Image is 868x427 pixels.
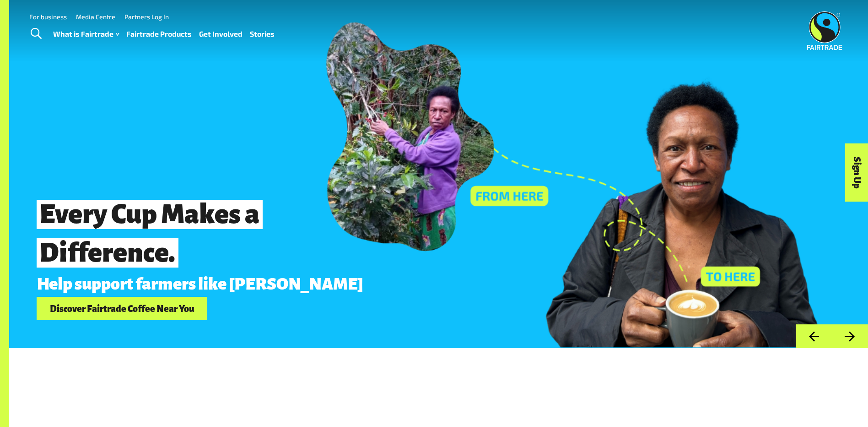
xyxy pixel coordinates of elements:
[76,13,115,21] a: Media Centre
[124,13,169,21] a: Partners Log In
[807,11,842,50] img: Fairtrade Australia New Zealand logo
[832,324,868,348] button: Next
[126,27,192,41] a: Fairtrade Products
[37,297,207,320] a: Discover Fairtrade Coffee Near You
[199,27,243,41] a: Get Involved
[25,22,47,45] a: Toggle Search
[250,27,275,41] a: Stories
[796,324,832,348] button: Previous
[37,200,263,267] span: Every Cup Makes a Difference.
[37,275,705,293] p: Help support farmers like [PERSON_NAME]
[53,27,119,41] a: What is Fairtrade
[29,13,67,21] a: For business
